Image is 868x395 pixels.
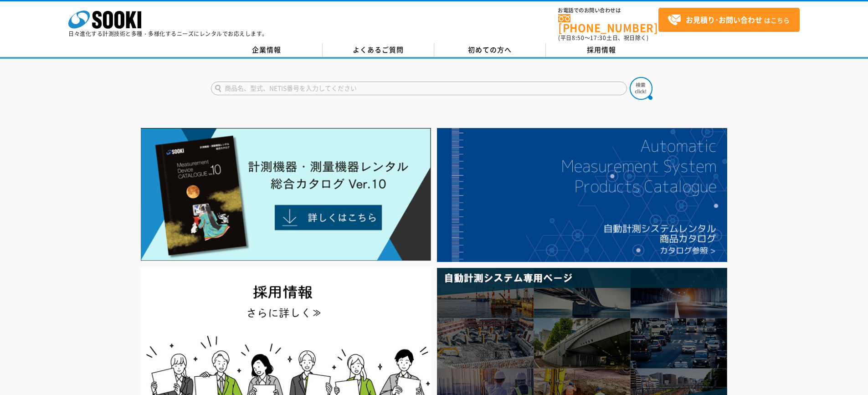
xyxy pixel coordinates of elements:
[572,34,585,42] span: 8:50
[630,77,652,100] img: btn_search.png
[658,8,800,32] a: お見積り･お問い合わせはこちら
[558,8,658,13] span: お電話でのお問い合わせは
[686,14,762,25] strong: お見積り･お問い合わせ
[590,34,606,42] span: 17:30
[323,43,434,57] a: よくあるご質問
[211,43,323,57] a: 企業情報
[211,82,627,95] input: 商品名、型式、NETIS番号を入力してください
[437,128,727,262] img: 自動計測システムカタログ
[141,128,431,261] img: Catalog Ver10
[558,34,648,42] span: (平日 ～ 土日、祝日除く)
[68,31,268,36] p: 日々進化する計測技術と多種・多様化するニーズにレンタルでお応えします。
[558,14,658,33] a: [PHONE_NUMBER]
[468,45,512,55] span: 初めての方へ
[434,43,546,57] a: 初めての方へ
[668,13,790,27] span: はこちら
[546,43,657,57] a: 採用情報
